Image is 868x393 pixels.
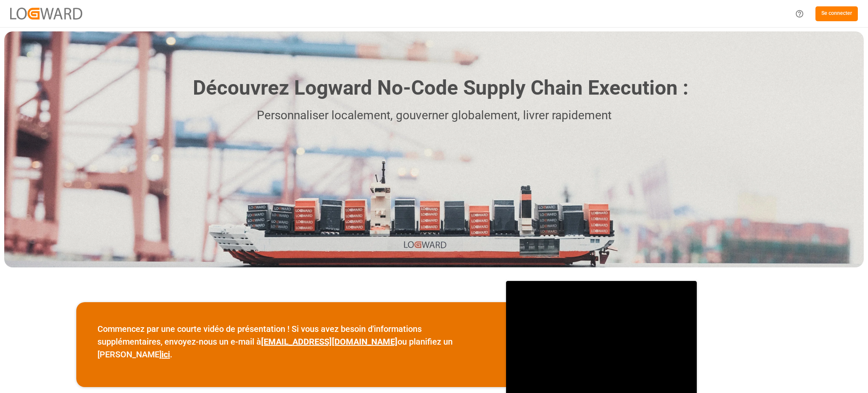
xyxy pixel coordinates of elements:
button: Centre d'aide [790,4,809,23]
a: [EMAIL_ADDRESS][DOMAIN_NAME] [261,337,398,347]
font: Personnaliser localement, gouverner globalement, livrer rapidement [257,108,612,122]
font: ou planifiez un [PERSON_NAME] [97,337,455,359]
font: . [170,349,172,359]
font: Découvrez Logward No-Code Supply Chain Execution : [193,76,688,100]
button: Se connecter [815,6,858,21]
img: Logward_new_orange.png [10,8,82,19]
a: ici [161,349,170,359]
font: Commencez par une courte vidéo de présentation ! Si vous avez besoin d'informations supplémentair... [97,324,424,347]
font: Se connecter [821,10,852,16]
